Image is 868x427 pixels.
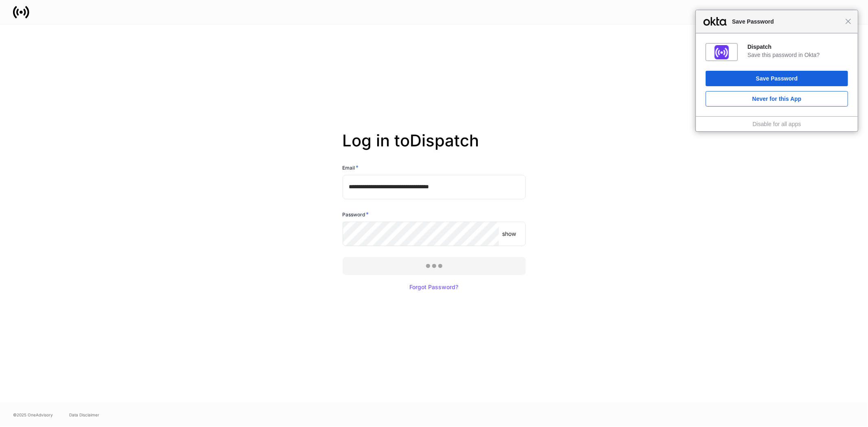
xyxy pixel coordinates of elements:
span: Save Password [728,17,845,26]
img: IoaI0QAAAAZJREFUAwDpn500DgGa8wAAAABJRU5ErkJggg== [715,45,729,59]
a: Disable for all apps [752,121,801,127]
span: Close [845,18,851,24]
button: Save Password [706,71,848,86]
div: Dispatch [748,43,848,50]
button: Never for this App [706,91,848,107]
div: Save this password in Okta? [748,51,848,59]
